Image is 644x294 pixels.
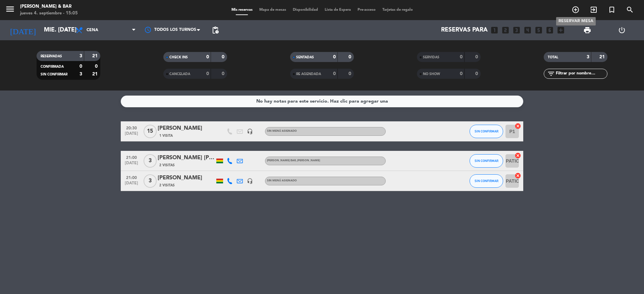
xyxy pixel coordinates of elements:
[158,124,215,133] div: [PERSON_NAME]
[572,6,580,14] i: add_circle_outline
[159,133,173,138] span: 1 Visita
[515,172,521,179] i: cancel
[267,179,297,182] span: Sin menú asignado
[523,26,532,35] i: looks_4
[20,3,78,10] div: [PERSON_NAME] & Bar
[475,129,498,133] span: SIN CONFIRMAR
[206,71,209,76] strong: 0
[618,26,626,34] i: power_settings_new
[333,55,336,59] strong: 0
[296,56,314,59] span: SENTADAS
[222,71,226,76] strong: 0
[256,98,388,105] div: No hay notas para este servicio. Haz clic para agregar una
[123,153,140,161] span: 21:00
[379,8,416,12] span: Tarjetas de regalo
[41,65,64,68] span: CONFIRMADA
[587,55,589,59] strong: 3
[475,55,479,59] strong: 0
[123,173,140,181] span: 21:00
[348,71,353,76] strong: 0
[20,10,78,17] div: jueves 4. septiembre - 15:05
[515,123,521,129] i: cancel
[423,56,439,59] span: SERVIDAS
[296,72,321,76] span: RE AGENDADA
[475,179,498,183] span: SIN CONFIRMAR
[123,181,140,189] span: [DATE]
[62,26,70,34] i: arrow_drop_down
[348,55,353,59] strong: 0
[556,26,565,35] i: add_box
[79,54,82,58] strong: 3
[556,17,596,25] div: RESERVAR MESA
[158,174,215,182] div: [PERSON_NAME]
[92,54,99,58] strong: 21
[490,26,499,35] i: looks_one
[590,6,598,14] i: exit_to_app
[5,23,41,38] i: [DATE]
[354,8,379,12] span: Pre-acceso
[475,159,498,163] span: SIN CONFIRMAR
[460,55,463,59] strong: 0
[423,72,440,76] span: NO SHOW
[169,72,190,76] span: CANCELADA
[460,71,463,76] strong: 0
[159,183,175,188] span: 2 Visitas
[158,154,215,162] div: [PERSON_NAME] [PERSON_NAME] [PERSON_NAME]
[501,26,510,35] i: looks_two
[470,174,503,188] button: SIN CONFIRMAR
[123,124,140,131] span: 20:30
[626,6,634,14] i: search
[321,8,354,12] span: Lista de Espera
[228,8,256,12] span: Mis reservas
[41,55,62,58] span: RESERVADAS
[79,64,82,69] strong: 0
[123,131,140,139] span: [DATE]
[256,8,289,12] span: Mapa de mesas
[87,28,98,33] span: Cena
[547,70,555,78] i: filter_list
[5,4,15,14] i: menu
[441,27,488,34] span: Reservas para
[604,20,639,40] div: LOG OUT
[41,73,67,76] span: SIN CONFIRMAR
[548,56,558,59] span: TOTAL
[222,55,226,59] strong: 0
[95,64,99,69] strong: 0
[144,125,157,138] span: 15
[211,26,219,34] span: pending_actions
[534,26,543,35] i: looks_5
[583,26,591,34] span: print
[512,26,521,35] i: looks_3
[247,178,253,184] i: headset_mic
[475,71,479,76] strong: 0
[599,55,606,59] strong: 21
[144,174,157,188] span: 3
[470,154,503,168] button: SIN CONFIRMAR
[608,6,616,14] i: turned_in_not
[169,56,188,59] span: CHECK INS
[555,70,607,77] input: Filtrar por nombre...
[333,71,336,76] strong: 0
[470,125,503,138] button: SIN CONFIRMAR
[144,154,157,168] span: 3
[247,128,253,134] i: headset_mic
[267,130,297,132] span: Sin menú asignado
[123,161,140,169] span: [DATE]
[79,72,82,76] strong: 3
[92,72,99,76] strong: 21
[289,8,321,12] span: Disponibilidad
[159,163,175,168] span: 2 Visitas
[515,152,521,159] i: cancel
[5,4,15,16] button: menu
[545,26,554,35] i: looks_6
[267,159,320,162] span: [PERSON_NAME] BAR, [PERSON_NAME]
[206,55,209,59] strong: 0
